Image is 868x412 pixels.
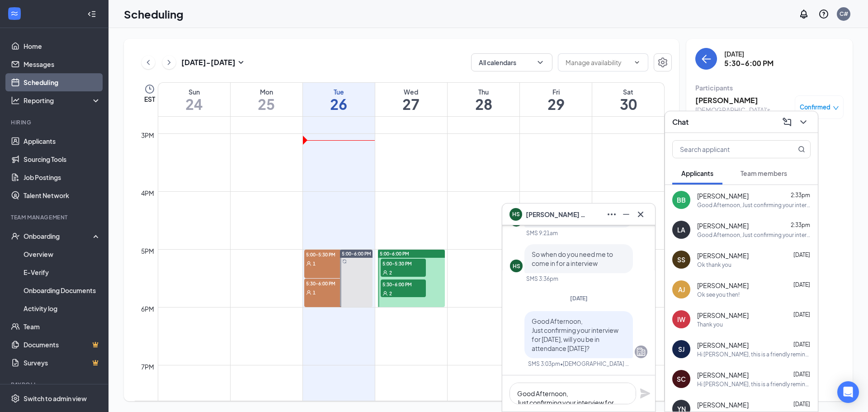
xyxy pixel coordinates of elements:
[124,6,184,22] h1: Scheduling
[697,231,811,239] div: Good Afternoon, Just confirming your interview for [DATE], will you be in attendance?
[672,117,689,127] h3: Chat
[678,345,684,354] div: SJ
[837,381,859,403] div: Open Intercom Messenger
[695,95,790,105] h3: [PERSON_NAME]
[24,132,101,150] a: Applicants
[528,360,560,368] div: SMS 3:03pm
[382,270,388,275] svg: User
[24,37,101,55] a: Home
[304,279,349,288] span: 5:30-6:00 PM
[520,87,592,96] div: Fri
[677,374,686,384] div: SC
[231,96,302,112] h1: 25
[389,270,392,276] span: 2
[139,362,156,372] div: 7pm
[741,169,787,177] span: Team members
[389,290,392,297] span: 2
[566,57,630,67] input: Manage availability
[375,87,447,96] div: Wed
[780,115,794,129] button: ComposeMessage
[633,59,641,66] svg: ChevronDown
[24,55,101,73] a: Messages
[158,83,230,116] a: August 24, 2025
[11,118,99,126] div: Hiring
[342,251,371,257] span: 5:00-6:00 PM
[677,195,686,204] div: BB
[677,315,685,324] div: IW
[526,209,589,219] span: [PERSON_NAME] Swinton
[448,87,519,96] div: Thu
[165,57,174,68] svg: ChevronRight
[697,251,749,260] span: [PERSON_NAME]
[520,83,592,116] a: August 29, 2025
[513,262,520,270] div: HS
[11,213,99,221] div: Team Management
[798,146,805,153] svg: MagnifyingGlass
[375,83,447,116] a: August 27, 2025
[695,83,844,92] div: Participants
[793,371,810,378] span: [DATE]
[619,207,633,222] button: Minimize
[11,96,20,105] svg: Analysis
[697,291,740,298] div: Ok see you then!
[793,251,810,258] span: [DATE]
[793,281,810,288] span: [DATE]
[673,141,780,158] input: Search applicant
[87,9,96,19] svg: Collapse
[139,304,156,314] div: 6pm
[162,56,176,69] button: ChevronRight
[654,53,672,71] button: Settings
[24,336,101,354] a: DocumentsCrown
[11,232,20,241] svg: UserCheck
[695,105,790,133] div: [DEMOGRAPHIC_DATA]'s Chicken Guest Service/Cook at SC - Churchs 5012
[592,96,664,112] h1: 30
[592,87,664,96] div: Sat
[697,221,749,230] span: [PERSON_NAME]
[158,87,230,96] div: Sun
[24,186,101,204] a: Talent Network
[791,192,810,199] span: 2:33pm
[10,9,19,18] svg: WorkstreamLogo
[304,250,349,259] span: 5:00-5:30 PM
[380,251,409,257] span: 5:00-6:00 PM
[375,96,447,112] h1: 27
[697,350,811,358] div: Hi [PERSON_NAME], this is a friendly reminder. Your interview with Refuel Market for Church's Chi...
[697,341,749,350] span: [PERSON_NAME]
[793,311,810,318] span: [DATE]
[381,279,426,289] span: 5:30-6:00 PM
[793,401,810,407] span: [DATE]
[303,96,375,112] h1: 26
[793,341,810,348] span: [DATE]
[798,117,809,128] svg: ChevronDown
[342,259,347,264] svg: Sync
[697,311,749,320] span: [PERSON_NAME]
[381,259,426,268] span: 5:00-5:30 PM
[536,58,545,67] svg: ChevronDown
[382,291,388,296] svg: User
[306,261,311,266] svg: User
[181,57,236,67] h3: [DATE] - [DATE]
[657,57,668,68] svg: Settings
[791,222,810,228] span: 2:33pm
[526,229,558,237] div: SMS 9:21am
[24,354,101,372] a: SurveysCrown
[697,281,749,290] span: [PERSON_NAME]
[782,117,793,128] svg: ComposeMessage
[532,250,613,267] span: So when do you need me to come in for a interview
[303,83,375,116] a: August 26, 2025
[796,115,811,129] button: ChevronDown
[697,380,811,388] div: Hi [PERSON_NAME], this is a friendly reminder. Your interview with Refuel Market for Church's Chi...
[697,321,723,328] div: Thank you
[24,150,101,168] a: Sourcing Tools
[11,394,20,403] svg: Settings
[11,381,99,388] div: Payroll
[142,56,155,69] button: ChevronLeft
[24,245,101,263] a: Overview
[697,191,749,200] span: [PERSON_NAME]
[144,84,155,95] svg: Clock
[818,9,829,19] svg: QuestionInfo
[303,87,375,96] div: Tue
[640,388,651,399] svg: Plane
